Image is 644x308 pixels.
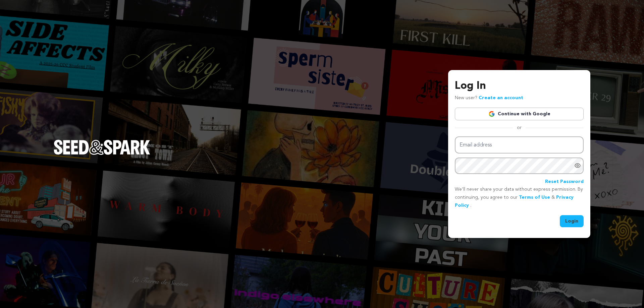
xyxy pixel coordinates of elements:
a: Terms of Use [519,195,550,200]
a: Seed&Spark Homepage [54,140,150,168]
a: Create an account [479,96,523,100]
button: Login [560,215,584,227]
h3: Log In [455,78,584,94]
p: We’ll never share your data without express permission. By continuing, you agree to our & . [455,186,584,209]
p: New user? [455,94,523,102]
a: Show password as plain text. Warning: this will display your password on the screen. [574,162,581,169]
span: or [513,124,526,131]
img: Google logo [488,111,495,117]
input: Email address [455,136,584,153]
a: Privacy Policy [455,195,574,208]
a: Reset Password [545,178,584,186]
img: Seed&Spark Logo [54,140,150,155]
a: Continue with Google [455,108,584,120]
